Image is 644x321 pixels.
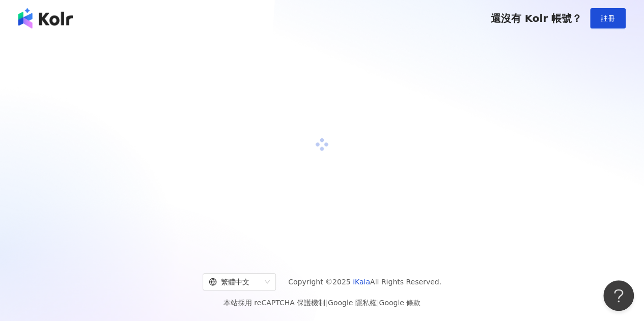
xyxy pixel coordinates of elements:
span: | [377,299,379,307]
img: logo [18,8,73,28]
button: 註冊 [590,8,626,28]
a: Google 隱私權 [328,299,377,307]
span: | [325,299,328,307]
iframe: Help Scout Beacon - Open [603,280,634,311]
a: iKala [353,278,370,286]
span: 還沒有 Kolr 帳號？ [490,12,582,24]
span: 本站採用 reCAPTCHA 保護機制 [223,297,421,309]
span: Copyright © 2025 All Rights Reserved. [288,276,441,288]
span: 註冊 [601,14,615,22]
a: Google 條款 [379,299,421,307]
div: 繁體中文 [209,274,261,290]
